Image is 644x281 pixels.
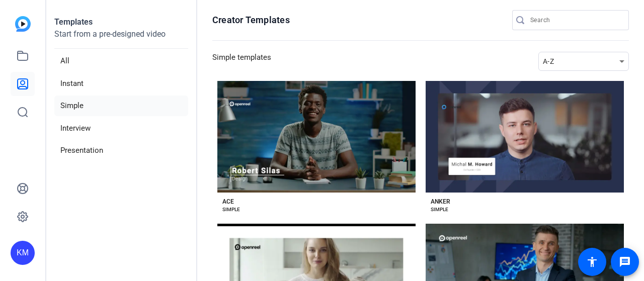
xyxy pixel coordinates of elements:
[426,81,624,193] button: Template image
[222,206,240,214] div: SIMPLE
[54,17,93,27] strong: Templates
[619,256,631,268] mat-icon: message
[530,14,621,26] input: Search
[54,73,188,94] li: Instant
[217,81,416,193] button: Template image
[11,241,35,265] div: KM
[54,96,188,116] li: Simple
[212,52,271,71] h3: Simple templates
[54,51,188,71] li: All
[54,118,188,139] li: Interview
[54,28,188,49] p: Start from a pre-designed video
[431,206,448,214] div: SIMPLE
[222,198,234,206] div: ACE
[586,256,598,268] mat-icon: accessibility
[54,140,188,161] li: Presentation
[431,198,450,206] div: ANKER
[543,57,554,65] span: A-Z
[212,14,290,26] h1: Creator Templates
[15,16,31,32] img: blue-gradient.svg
